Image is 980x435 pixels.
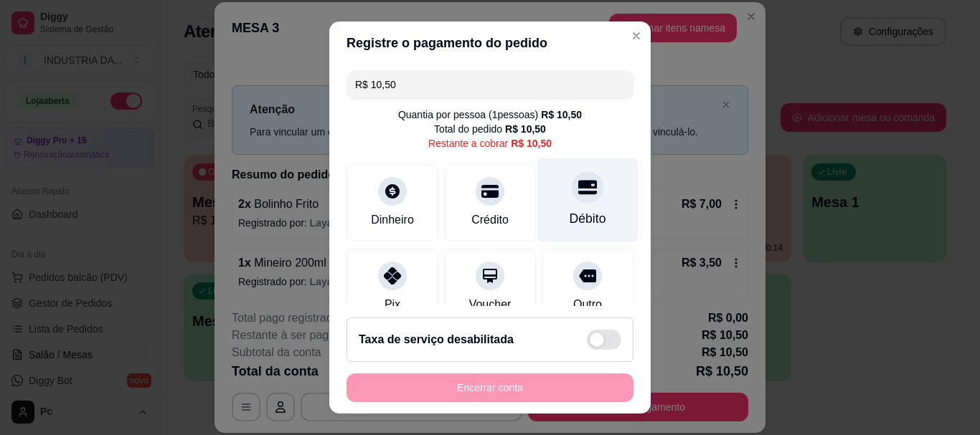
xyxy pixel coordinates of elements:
div: Crédito [471,211,509,229]
h2: Taxa de serviço desabilitada [359,331,514,348]
div: R$ 10,50 [511,136,552,150]
div: R$ 10,50 [541,107,582,122]
div: Quantia por pessoa ( 1 pessoas) [398,107,582,122]
div: Outro [573,296,602,313]
header: Registre o pagamento do pedido [329,21,651,64]
button: Close [625,24,648,47]
input: Ex.: hambúrguer de cordeiro [355,70,625,99]
div: Voucher [469,296,512,313]
div: Dinheiro [371,211,414,229]
div: R$ 10,50 [505,122,546,136]
div: Restante a cobrar [428,136,552,150]
div: Débito [570,210,606,229]
div: Total do pedido [434,122,546,136]
div: Pix [385,296,400,313]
